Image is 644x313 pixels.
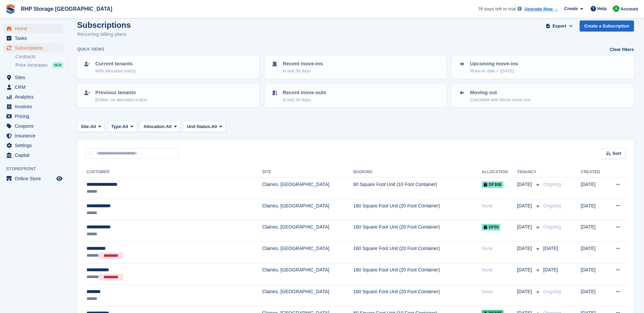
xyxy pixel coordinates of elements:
td: 160 Square Foot Unit (20 Foot Container) [353,285,482,306]
td: [DATE] [581,220,607,242]
a: menu [3,102,63,111]
p: Cancelled with future move-out [470,97,530,103]
h6: Quick views [77,46,104,52]
span: 76 days left in trial [478,6,516,12]
span: All [211,123,217,130]
a: menu [3,131,63,140]
p: In last 30 days [283,68,323,74]
span: Ongoing [543,289,561,294]
p: Previous tenants [95,89,147,97]
span: [DATE] [517,181,533,188]
td: 160 Square Foot Unit (20 Foot Container) [353,220,482,242]
a: Clear filters [610,46,634,53]
span: Subscriptions [15,43,55,53]
td: 160 Square Foot Unit (20 Foot Container) [353,241,482,263]
button: Export [545,20,574,32]
a: Recent move-outs In last 30 days [265,85,446,107]
a: Moving out Cancelled with future move-out [452,85,633,107]
p: Current tenants [95,60,136,68]
span: Create [564,5,578,12]
th: Booking [353,167,482,178]
span: Account [621,6,638,12]
div: None [482,266,517,273]
img: icon-info-grey-7440780725fd019a000dd9b08b2336e03edf1995a4989e88bcd33f0948082b44.svg [518,7,522,11]
a: Current tenants With allocated unit(s) [78,56,259,78]
p: Move-in date > [DATE] [470,68,518,74]
img: Rod [613,5,620,12]
span: [DATE] [517,245,533,252]
span: Storefront [6,166,67,172]
a: Upgrade Now → [525,6,558,12]
span: Export [552,23,566,29]
span: All [166,123,172,130]
span: DF30B [482,181,503,188]
td: [DATE] [581,199,607,220]
span: Ongoing [543,182,561,187]
a: menu [3,112,63,121]
span: [DATE] [517,224,533,231]
button: Allocation: All [140,121,181,132]
p: Recent move-outs [283,89,326,97]
td: Claines, [GEOGRAPHIC_DATA] [262,285,354,306]
a: Contracts [15,54,63,60]
div: NEW [52,62,63,68]
span: Home [15,24,55,33]
button: Unit Status: All [183,121,226,132]
span: CRM [15,82,55,92]
td: [DATE] [581,285,607,306]
span: Ongoing [543,203,561,208]
td: 160 Square Foot Unit (20 Foot Container) [353,263,482,285]
a: Preview store [55,175,63,183]
span: Ongoing [543,224,561,230]
a: menu [3,121,63,131]
h1: Subscriptions [77,20,131,29]
span: Settings [15,141,55,150]
p: With allocated unit(s) [95,68,136,74]
span: Pricing [15,112,55,121]
a: menu [3,150,63,160]
span: Sites [15,73,55,82]
p: Upcoming move-ins [470,60,518,68]
a: menu [3,43,63,53]
span: Type: [111,123,123,130]
span: Help [597,5,607,12]
span: Price increases [15,62,48,68]
td: Claines, [GEOGRAPHIC_DATA] [262,263,354,285]
a: Upcoming move-ins Move-in date > [DATE] [452,56,633,78]
a: menu [3,141,63,150]
a: Create a Subscription [580,20,634,32]
span: Tasks [15,34,55,43]
p: In last 30 days [283,97,326,103]
a: RHP Storage [GEOGRAPHIC_DATA] [18,3,115,14]
th: Created [581,167,607,178]
span: Sort [612,150,621,157]
td: 80 Square Foot Unit (10 Foot Container) [353,178,482,199]
th: Allocation [482,167,517,178]
span: DF59 [482,224,500,231]
span: Analytics [15,92,55,102]
td: [DATE] [581,178,607,199]
a: menu [3,82,63,92]
span: [DATE] [517,202,533,209]
a: menu [3,92,63,102]
td: Claines, [GEOGRAPHIC_DATA] [262,199,354,220]
a: menu [3,174,63,183]
a: Recent move-ins In last 30 days [265,56,446,78]
span: Invoices [15,102,55,111]
button: Type: All [108,121,137,132]
span: Coupons [15,121,55,131]
span: Insurance [15,131,55,140]
span: All [90,123,96,130]
th: Site [262,167,354,178]
span: [DATE] [543,246,558,251]
span: [DATE] [543,267,558,272]
td: 160 Square Foot Unit (20 Foot Container) [353,199,482,220]
span: [DATE] [517,266,533,273]
span: Online Store [15,174,55,183]
span: Capital [15,150,55,160]
td: [DATE] [581,241,607,263]
span: All [122,123,128,130]
p: Recent move-ins [283,60,323,68]
a: menu [3,73,63,82]
span: Site: [81,123,90,130]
